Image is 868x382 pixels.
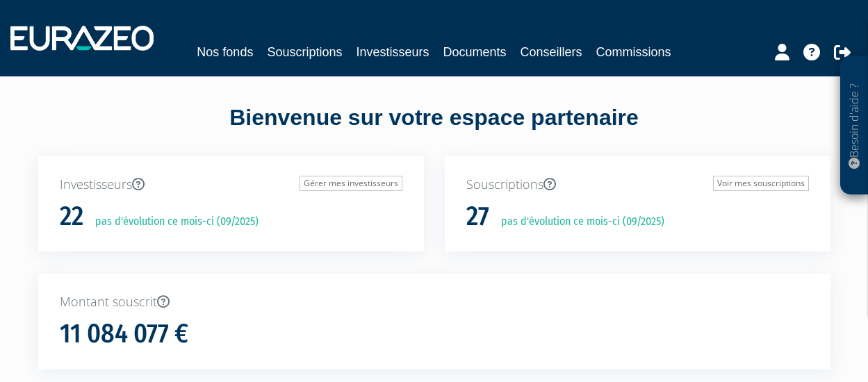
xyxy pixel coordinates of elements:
[596,42,671,62] a: Commissions
[300,176,402,191] a: Gérer mes investisseurs
[267,42,342,62] a: Souscriptions
[713,176,809,191] a: Voir mes souscriptions
[197,42,253,62] a: Nos fonds
[466,176,809,194] p: Souscriptions
[85,214,259,230] p: pas d'évolution ce mois-ci (09/2025)
[60,202,83,231] h1: 22
[846,63,862,188] p: Besoin d'aide ?
[60,319,188,349] h1: 11 084 077 €
[466,202,489,231] h1: 27
[28,102,841,156] div: Bienvenue sur votre espace partenaire
[491,214,664,230] p: pas d'évolution ce mois-ci (09/2025)
[443,42,507,62] a: Documents
[356,42,429,62] a: Investisseurs
[60,176,402,194] p: Investisseurs
[60,293,809,311] p: Montant souscrit
[10,26,154,51] img: 1732889491-logotype_eurazeo_blanc_rvb.png
[521,42,582,62] a: Conseillers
